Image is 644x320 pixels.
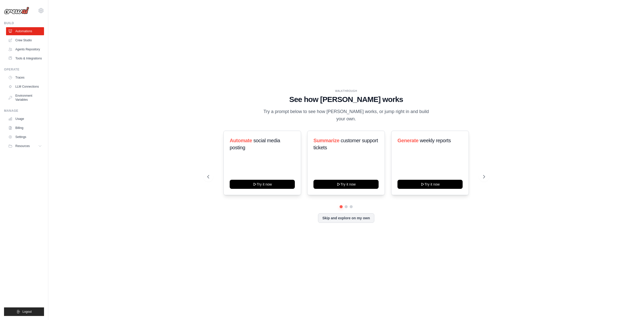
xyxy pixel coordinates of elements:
button: Skip and explore on my own [318,213,374,223]
span: customer support tickets [313,138,378,150]
button: Try it now [313,180,379,189]
p: Try a prompt below to see how [PERSON_NAME] works, or jump right in and build your own. [262,108,431,123]
a: Environment Variables [6,92,44,104]
span: Summarize [313,138,339,143]
h1: See how [PERSON_NAME] works [207,95,485,104]
span: weekly reports [420,138,451,143]
a: Billing [6,124,44,132]
a: Usage [6,115,44,123]
a: Tools & Integrations [6,54,44,62]
div: WALKTHROUGH [207,89,485,93]
a: Traces [6,74,44,82]
span: Logout [22,310,32,314]
a: LLM Connections [6,83,44,91]
button: Logout [4,307,44,316]
span: Automate [230,138,252,143]
button: Try it now [230,180,295,189]
a: Settings [6,133,44,141]
span: Generate [397,138,419,143]
div: Build [4,21,44,25]
a: Automations [6,27,44,35]
button: Try it now [397,180,463,189]
a: Crew Studio [6,36,44,44]
div: Operate [4,67,44,72]
span: Resources [15,144,30,148]
div: Manage [4,109,44,113]
span: social media posting [230,138,280,150]
a: Agents Repository [6,45,44,53]
img: Logo [4,7,29,14]
button: Resources [6,142,44,150]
